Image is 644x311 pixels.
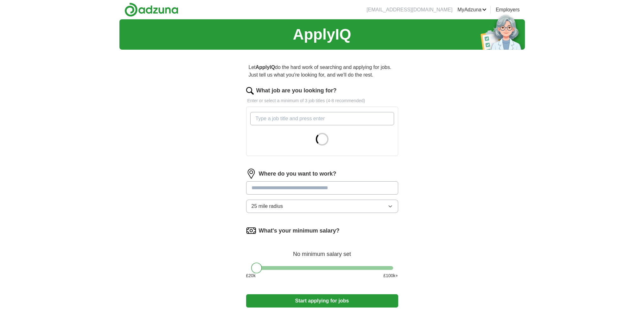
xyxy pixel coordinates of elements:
[259,227,340,235] label: What's your minimum salary?
[246,243,398,258] div: No minimum salary set
[246,169,256,179] img: location.png
[259,170,336,178] label: Where do you want to work?
[293,23,351,46] h1: ApplyIQ
[246,272,256,279] span: £ 20 k
[252,202,283,210] span: 25 mile radius
[246,97,398,104] p: Enter or select a minimum of 3 job titles (4-8 recommended)
[367,6,452,14] li: [EMAIL_ADDRESS][DOMAIN_NAME]
[496,6,520,14] a: Employers
[256,86,337,95] label: What job are you looking for?
[256,65,275,70] strong: ApplyIQ
[457,6,487,14] a: MyAdzuna
[250,112,394,125] input: Type a job title and press enter
[246,87,254,95] img: search.png
[383,272,398,279] span: £ 100 k+
[246,226,256,236] img: salary.png
[246,61,398,81] p: Let do the hard work of searching and applying for jobs. Just tell us what you're looking for, an...
[246,294,398,308] button: Start applying for jobs
[246,200,398,213] button: 25 mile radius
[124,3,178,17] img: Adzuna logo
